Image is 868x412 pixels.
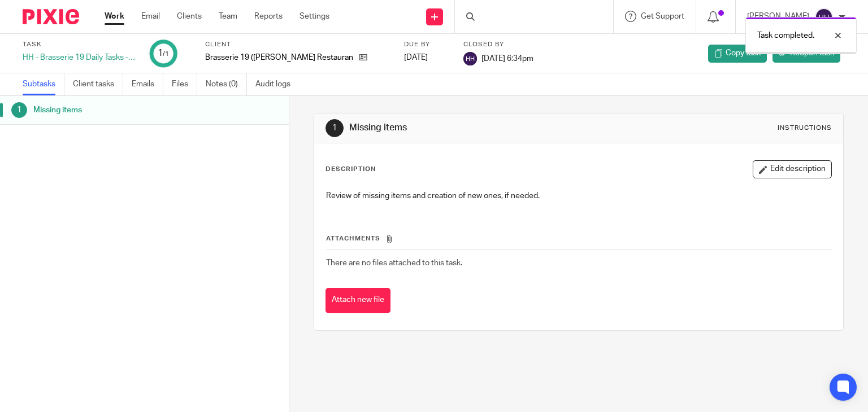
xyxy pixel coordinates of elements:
small: /1 [163,51,169,57]
span: Attachments [326,235,380,242]
p: Description [325,165,376,174]
p: Task completed. [757,30,814,41]
img: svg%3E [463,52,477,65]
h1: Missing items [33,102,196,119]
label: Task [23,40,136,49]
a: Work [105,11,124,22]
a: Audit logs [255,73,299,95]
img: svg%3E [815,8,833,26]
img: Pixie [23,9,79,24]
button: Attach new file [325,288,390,313]
h1: Missing items [349,122,602,134]
a: Subtasks [23,73,64,95]
a: Settings [300,11,329,22]
a: Emails [132,73,163,95]
p: Review of missing items and creation of new ones, if needed. [326,190,832,201]
a: Reports [254,11,283,22]
label: Client [205,40,390,49]
a: Files [172,73,197,95]
span: There are no files attached to this task. [326,259,462,267]
a: Clients [177,11,202,22]
a: Client tasks [73,73,123,95]
a: Team [219,11,237,22]
div: HH - Brasserie 19 Daily Tasks - [DATE] [23,52,136,63]
div: 1 [11,102,27,118]
div: [DATE] [404,52,449,63]
button: Edit description [753,160,832,178]
div: Instructions [778,124,832,133]
div: 1 [325,119,344,137]
p: Brasserie 19 ([PERSON_NAME] Restaurant, LLC) [205,52,353,63]
a: Email [141,11,160,22]
label: Due by [404,40,449,49]
span: [DATE] 6:34pm [481,54,533,62]
div: 1 [158,47,169,60]
a: Notes (0) [206,73,247,95]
